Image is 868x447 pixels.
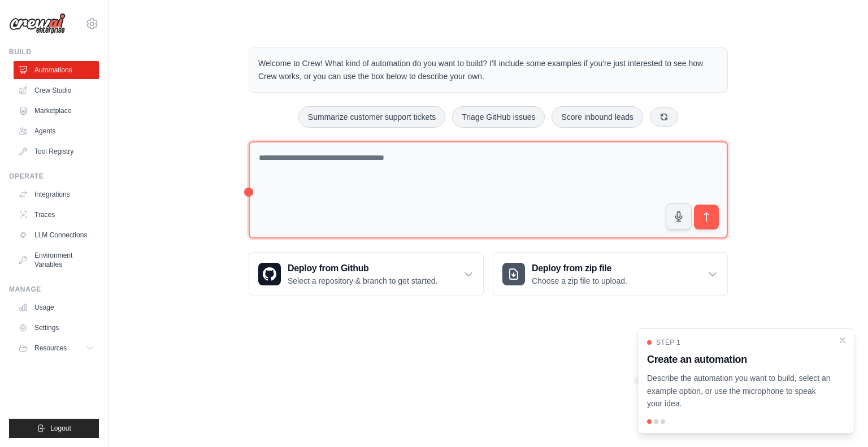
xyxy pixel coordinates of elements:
p: Choose a zip file to upload. [532,275,627,287]
a: Integrations [14,185,99,203]
img: Logo [9,13,66,34]
a: Traces [14,206,99,224]
span: Resources [34,344,67,353]
button: Resources [14,339,99,357]
div: Manage [9,285,99,294]
span: Step 1 [656,338,680,347]
p: Describe the automation you want to build, select an example option, or use the microphone to spe... [647,372,831,410]
div: Build [9,47,99,57]
a: Tool Registry [14,142,99,160]
a: Marketplace [14,102,99,120]
a: Settings [14,319,99,337]
button: Summarize customer support tickets [298,106,445,128]
div: Operate [9,172,99,181]
a: Agents [14,122,99,140]
a: Crew Studio [14,81,99,99]
p: Welcome to Crew! What kind of automation do you want to build? I'll include some examples if you'... [258,57,718,83]
span: Logout [50,424,71,433]
iframe: Chat Widget [811,393,868,447]
p: Select a repository & branch to get started. [288,275,437,287]
button: Triage GitHub issues [452,106,545,128]
h3: Deploy from zip file [532,262,627,275]
h3: Create an automation [647,351,831,367]
button: Logout [9,419,99,438]
h3: Deploy from Github [288,262,437,275]
a: Usage [14,298,99,316]
a: Environment Variables [14,246,99,274]
a: Automations [14,61,99,79]
button: Close walkthrough [838,336,847,345]
button: Score inbound leads [552,106,643,128]
a: LLM Connections [14,226,99,244]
